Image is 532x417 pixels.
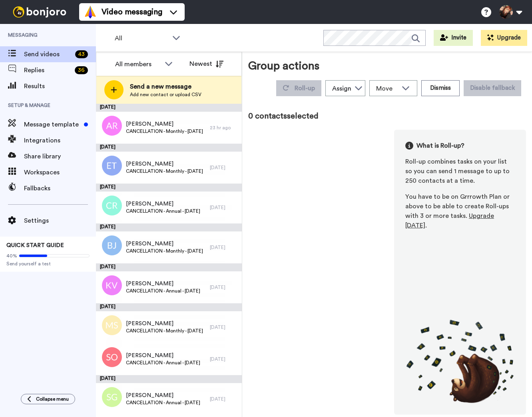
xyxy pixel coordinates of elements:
div: [DATE] [210,324,238,330]
div: [DATE] [96,303,242,311]
div: 36 [75,66,88,74]
span: [PERSON_NAME] [126,120,203,128]
span: All [115,34,168,43]
span: Send a new message [130,82,201,91]
button: Dismiss [421,80,460,96]
span: Integrations [24,136,96,145]
button: Newest [183,56,229,72]
div: 0 contacts selected [248,111,526,122]
div: [DATE] [210,284,238,291]
div: [DATE] [96,104,242,112]
img: et.png [102,156,122,176]
div: Roll-up combines tasks on your list so you can send 1 message to up to 250 contacts at a time. [405,157,515,186]
div: [DATE] [96,223,242,231]
span: CANCELLATION - Monthly - [DATE] [126,248,203,254]
span: Settings [24,216,96,225]
span: CANCELLATION - Annual - [DATE] [126,360,200,366]
span: [PERSON_NAME] [126,160,203,168]
button: Invite [434,30,473,46]
div: [DATE] [96,375,242,383]
span: [PERSON_NAME] [126,280,200,288]
img: sg.png [102,387,122,407]
div: [DATE] [96,144,242,152]
span: CANCELLATION - Annual - [DATE] [126,399,200,406]
span: Add new contact or upload CSV [130,91,201,98]
span: CANCELLATION - Annual - [DATE] [126,288,200,294]
img: ms.png [102,315,122,335]
span: Video messaging [102,6,162,18]
span: CANCELLATION - Annual - [DATE] [126,208,200,214]
span: Workspaces [24,168,96,177]
span: [PERSON_NAME] [126,352,200,360]
span: Results [24,81,96,91]
button: Roll-up [276,80,321,96]
img: joro-roll.png [405,319,515,403]
img: cr.png [102,196,122,215]
img: bj.png [102,235,122,255]
span: [PERSON_NAME] [126,240,203,248]
span: Message template [24,120,81,129]
button: Upgrade [481,30,527,46]
div: [DATE] [210,356,238,362]
img: vm-color.svg [84,6,97,18]
span: CANCELLATION - Monthly - [DATE] [126,128,203,134]
div: All members [115,59,161,69]
span: Send videos [24,49,72,59]
div: [DATE] [210,164,238,171]
div: 23 hr ago [210,125,238,131]
div: Assign [332,84,351,93]
span: QUICK START GUIDE [6,243,64,248]
div: [DATE] [210,244,238,251]
button: Collapse menu [21,394,75,404]
span: Roll-up [295,85,315,91]
div: [DATE] [96,263,242,271]
div: [DATE] [96,184,242,192]
img: so.png [102,347,122,367]
div: 43 [75,50,88,58]
div: Group actions [248,58,319,77]
span: CANCELLATION - Monthly - [DATE] [126,168,203,174]
span: Share library [24,152,96,161]
span: Send yourself a test [6,261,90,267]
span: Collapse menu [36,396,69,402]
img: bj-logo-header-white.svg [10,6,70,18]
span: [PERSON_NAME] [126,200,200,208]
span: Move [376,84,398,93]
span: CANCELLATION - Monthly - [DATE] [126,328,203,334]
span: Fallbacks [24,184,96,193]
span: Replies [24,65,72,75]
div: [DATE] [210,396,238,402]
button: Disable fallback [464,80,521,96]
div: [DATE] [210,204,238,211]
span: [PERSON_NAME] [126,391,200,399]
span: [PERSON_NAME] [126,320,203,328]
div: You have to be on Grrrowth Plan or above to be able to create Roll-ups with 3 or more tasks. . [405,192,515,230]
img: kv.png [102,275,122,295]
span: 40% [6,253,17,259]
img: ar.png [102,116,122,136]
span: What is Roll-up? [416,141,464,150]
